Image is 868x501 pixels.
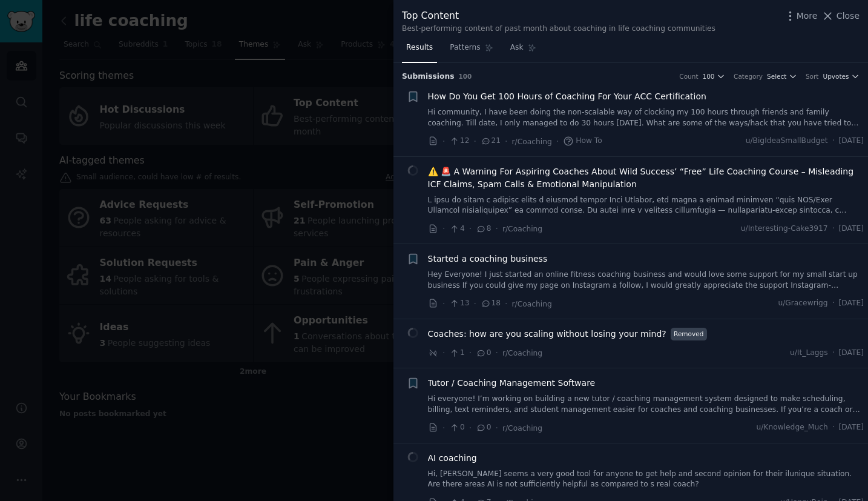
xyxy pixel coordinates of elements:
[481,136,501,147] span: 21
[505,135,507,148] span: ·
[496,422,498,434] span: ·
[449,298,469,309] span: 13
[502,424,542,433] span: r/Coaching
[496,222,498,235] span: ·
[474,135,476,148] span: ·
[832,298,835,309] span: ·
[442,222,445,235] span: ·
[449,224,464,234] span: 4
[839,348,864,359] span: [DATE]
[806,72,819,81] div: Sort
[832,422,835,433] span: ·
[402,38,437,63] a: Results
[505,297,507,310] span: ·
[469,222,472,235] span: ·
[784,10,818,22] button: More
[476,348,491,359] span: 0
[442,135,445,148] span: ·
[402,8,715,24] div: Top Content
[502,225,542,233] span: r/Coaching
[767,72,786,81] span: Select
[832,348,835,359] span: ·
[832,224,835,234] span: ·
[496,347,498,359] span: ·
[679,72,698,81] div: Count
[402,24,715,35] div: Best-performing content of past month about coaching in life coaching communities
[428,328,666,340] a: Coaches: how are you scaling without losing your mind?
[502,349,542,357] span: r/Coaching
[446,38,497,63] a: Patterns
[839,224,864,234] span: [DATE]
[459,73,472,80] span: 100
[428,452,477,465] a: AI coaching
[510,42,524,53] span: Ask
[821,10,860,22] button: Close
[449,422,464,433] span: 0
[469,422,472,434] span: ·
[703,72,715,81] span: 100
[839,422,864,433] span: [DATE]
[449,136,469,147] span: 12
[823,72,860,81] button: Upvotes
[790,348,828,359] span: u/It_Laggs
[506,38,541,63] a: Ask
[481,298,501,309] span: 18
[428,165,864,191] a: ⚠️ 🚨 A Warning For Aspiring Coaches About Wild Success’ “Free” Life Coaching Course – Misleading ...
[474,297,476,310] span: ·
[839,298,864,309] span: [DATE]
[778,298,827,309] span: u/Gracewrigg
[428,90,706,103] a: How Do You Get 100 Hours of Coaching For Your ACC Certification
[512,138,552,146] span: r/Coaching
[469,347,472,359] span: ·
[563,136,602,147] span: How To
[428,270,864,291] a: Hey Everyone! I just started an online fitness coaching business and would love some support for ...
[402,71,455,82] span: Submission s
[556,135,559,148] span: ·
[428,253,548,265] a: Started a coaching business
[442,422,445,434] span: ·
[797,10,818,22] span: More
[476,422,491,433] span: 0
[428,195,864,216] a: L ipsu do sitam c adipisc elits d eiusmod tempor Inci Utlabor, etd magna a enimad minimven “quis ...
[512,300,552,308] span: r/Coaching
[703,72,726,81] button: 100
[734,72,763,81] div: Category
[442,347,445,359] span: ·
[428,394,864,415] a: Hi everyone! I’m working on building a new tutor / coaching management system designed to make sc...
[832,136,835,147] span: ·
[741,224,828,234] span: u/Interesting-Cake3917
[756,422,827,433] span: u/Knowledge_Much
[746,136,828,147] span: u/BigIdeaSmallBudget
[839,136,864,147] span: [DATE]
[449,348,464,359] span: 1
[837,10,860,22] span: Close
[476,224,491,234] span: 8
[428,469,864,490] a: Hi, [PERSON_NAME] seems a very good tool for anyone to get help and second opinion for their ilun...
[428,377,596,390] a: Tutor / Coaching Management Software
[450,42,480,53] span: Patterns
[406,42,433,53] span: Results
[671,328,707,340] span: Removed
[428,107,864,128] a: Hi community, I have been doing the non-scalable way of clocking my 100 hours through friends and...
[823,72,849,81] span: Upvotes
[442,297,445,310] span: ·
[767,72,797,81] button: Select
